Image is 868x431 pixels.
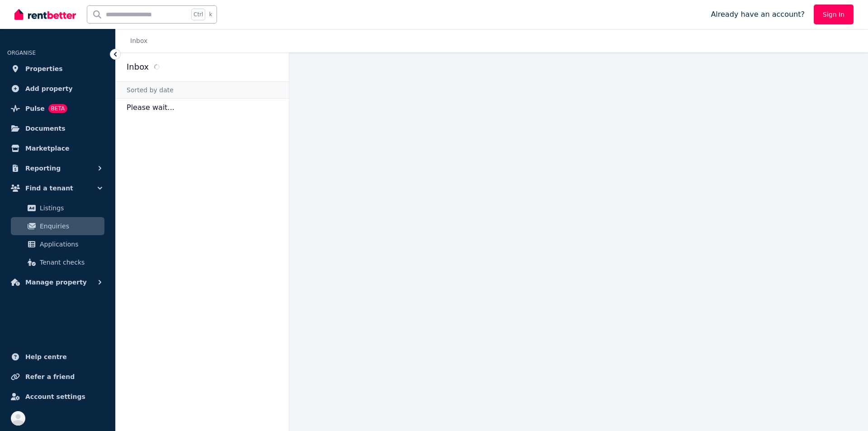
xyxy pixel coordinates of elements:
span: Properties [25,63,63,74]
span: Manage property [25,277,87,288]
a: Listings [11,199,104,217]
span: Ctrl [191,9,205,20]
span: k [209,11,212,18]
span: Account settings [25,391,85,402]
button: Find a tenant [7,179,108,197]
span: BETA [48,104,67,113]
a: Enquiries [11,217,104,235]
a: Help centre [7,348,108,366]
span: Marketplace [25,143,69,154]
a: Applications [11,235,104,253]
span: Find a tenant [25,183,73,194]
img: RentBetter [14,8,76,21]
span: Help centre [25,351,67,362]
a: Tenant checks [11,253,104,271]
nav: Breadcrumb [116,29,158,52]
span: Reporting [25,163,61,174]
div: Sorted by date [116,81,289,99]
button: Manage property [7,273,108,291]
button: Reporting [7,159,108,177]
a: Add property [7,80,108,98]
a: Documents [7,119,108,137]
a: Marketplace [7,139,108,157]
span: Enquiries [40,221,101,232]
a: Inbox [130,37,147,44]
span: Documents [25,123,66,134]
a: Account settings [7,388,108,406]
span: Pulse [25,103,45,114]
span: Refer a friend [25,371,75,382]
h2: Inbox [127,61,149,73]
a: Refer a friend [7,368,108,386]
span: ORGANISE [7,50,36,56]
span: Applications [40,239,101,250]
span: Add property [25,83,73,94]
span: Tenant checks [40,257,101,268]
p: Please wait... [116,99,289,117]
a: PulseBETA [7,99,108,118]
a: Sign In [814,5,854,24]
span: Already have an account? [711,9,805,20]
a: Properties [7,60,108,78]
span: Listings [40,203,101,213]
